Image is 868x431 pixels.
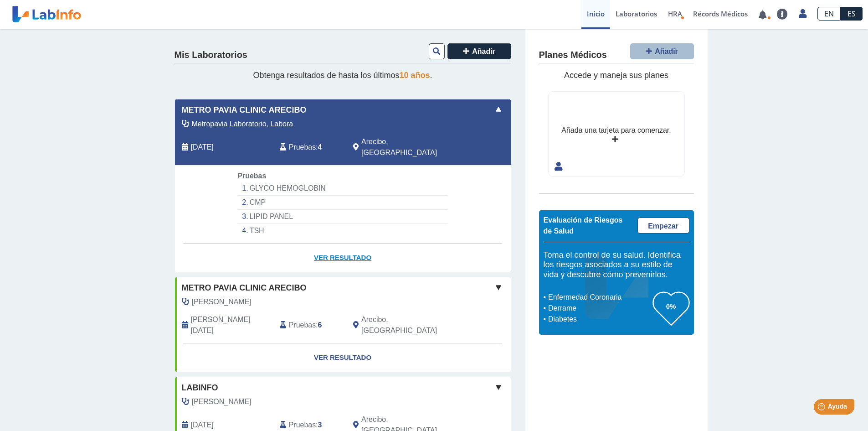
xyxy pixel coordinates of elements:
span: 2021-06-30 [191,420,214,431]
span: 10 años [400,71,430,80]
span: Empezar [648,222,678,230]
span: Arecibo, PR [361,314,462,336]
h3: 0% [653,301,689,312]
li: GLYCO HEMOGLOBIN [237,182,447,196]
div: : [273,314,346,336]
a: Ver Resultado [175,343,511,372]
span: Metro Pavia Clinic Arecibo [182,104,307,116]
li: LIPID PANEL [237,210,447,224]
span: Metropavia Laboratorio, Labora [192,119,293,130]
span: Metro Pavia Clinic Arecibo [182,282,307,294]
span: Pruebas [289,320,316,331]
li: Enfermedad Coronaria [546,292,653,303]
span: Accede y maneja sus planes [564,71,668,80]
a: Ver Resultado [175,244,511,272]
span: Arecibo, PR [361,136,462,158]
span: Obtenga resultados de hasta los últimos . [253,71,432,80]
li: CMP [237,196,447,210]
div: Añada una tarjeta para comenzar. [561,125,671,136]
h4: Mis Laboratorios [175,50,247,61]
span: Lopez, Myrna [192,296,252,307]
span: 2023-01-25 [191,314,273,336]
span: Añadir [472,47,495,55]
b: 3 [318,421,322,429]
li: Derrame [546,303,653,314]
span: HRA [668,9,682,18]
h5: Toma el control de su salud. Identifica los riesgos asociados a su estilo de vida y descubre cómo... [544,250,689,280]
li: TSH [237,224,447,238]
li: Diabetes [546,314,653,325]
a: EN [817,7,841,21]
button: Añadir [630,43,694,59]
span: Pruebas [289,142,316,153]
h4: Planes Médicos [539,50,607,61]
span: 2025-08-27 [191,142,214,153]
span: Lopez, Myrna [192,396,252,407]
button: Añadir [447,43,511,59]
span: Evaluación de Riesgos de Salud [544,216,623,235]
span: labinfo [182,382,218,394]
a: ES [841,7,863,21]
span: Añadir [655,47,678,55]
span: Pruebas [237,172,266,180]
b: 4 [318,143,322,151]
div: : [273,136,346,158]
iframe: Help widget launcher [787,395,858,421]
span: Pruebas [289,420,316,431]
b: 6 [318,321,322,329]
a: Empezar [637,218,689,234]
